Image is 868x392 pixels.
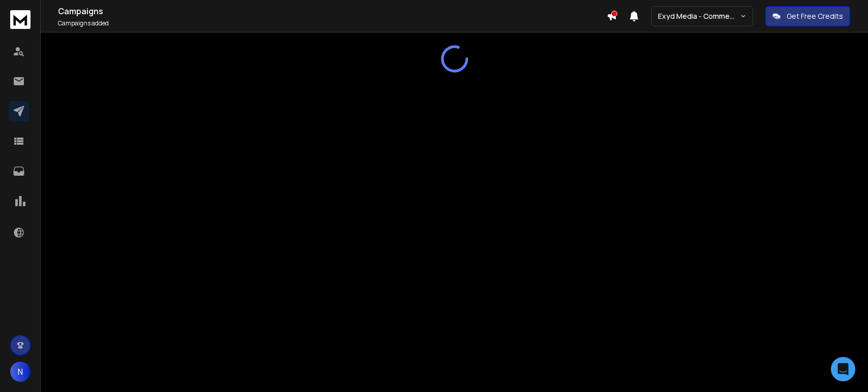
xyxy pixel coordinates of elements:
[58,5,607,17] h1: Campaigns
[658,11,740,21] p: Exyd Media - Commercial Cleaning
[765,6,850,26] button: Get Free Credits
[10,10,31,29] img: logo
[10,362,31,382] button: N
[831,357,855,381] div: Open Intercom Messenger
[58,19,607,27] p: Campaigns added
[787,11,843,21] p: Get Free Credits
